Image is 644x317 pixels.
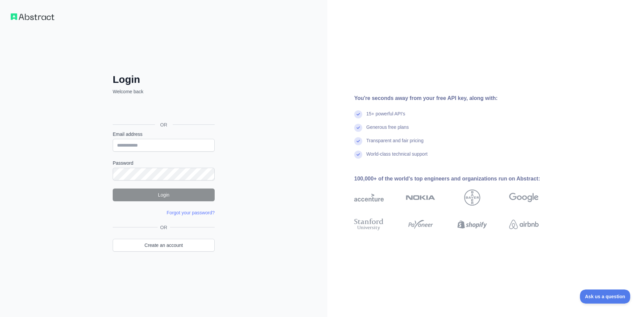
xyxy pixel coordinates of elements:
img: airbnb [509,217,539,232]
iframe: Toggle Customer Support [580,289,631,304]
img: check mark [354,137,362,145]
a: Forgot your password? [167,210,215,215]
p: Welcome back [113,88,215,95]
label: Email address [113,131,215,138]
span: OR [155,121,173,128]
label: Password [113,160,215,166]
img: stanford university [354,217,384,232]
div: World-class technical support [366,151,428,164]
span: OR [158,224,170,231]
h2: Login [113,73,215,86]
div: Transparent and fair pricing [366,137,424,151]
img: check mark [354,124,362,132]
img: Workflow [11,13,54,20]
img: google [509,190,539,206]
div: You're seconds away from your free API key, along with: [354,94,560,102]
button: Login [113,189,215,201]
div: 100,000+ of the world's top engineers and organizations run on Abstract: [354,175,560,183]
iframe: Sign in with Google Button [109,102,217,117]
img: check mark [354,151,362,159]
img: nokia [406,190,435,206]
div: Generous free plans [366,124,409,137]
img: check mark [354,110,362,118]
img: shopify [458,217,487,232]
img: accenture [354,190,384,206]
img: payoneer [406,217,435,232]
a: Create an account [113,239,215,252]
img: bayer [464,190,480,206]
div: 15+ powerful API's [366,110,405,124]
